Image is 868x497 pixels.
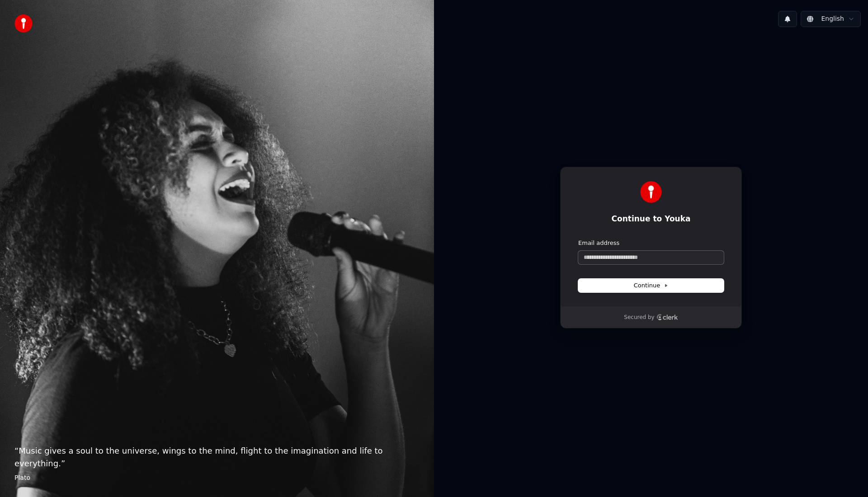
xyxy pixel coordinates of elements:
[578,239,619,247] label: Email address
[14,14,33,33] img: youka
[656,314,678,320] a: Clerk logo
[640,181,662,203] img: Youka
[634,281,668,290] span: Continue
[578,214,724,225] h1: Continue to Youka
[14,445,420,470] p: “ Music gives a soul to the universe, wings to the mind, flight to the imagination and life to ev...
[578,279,724,292] button: Continue
[624,314,654,321] p: Secured by
[14,474,420,483] footer: Plato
